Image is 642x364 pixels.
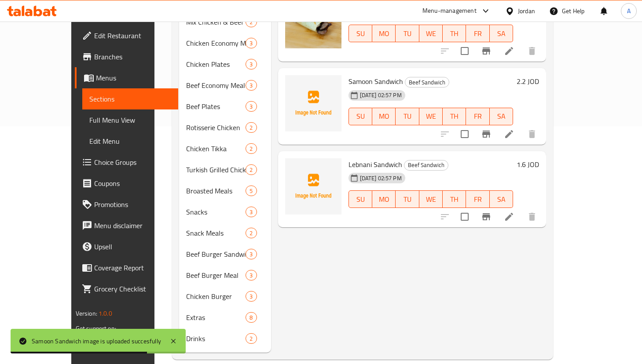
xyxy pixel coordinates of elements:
[466,25,489,42] button: FR
[94,157,172,167] span: Choice Groups
[376,27,392,40] span: MO
[76,308,97,319] span: Version:
[246,38,257,48] div: items
[443,108,466,125] button: TH
[75,257,179,278] a: Coverage Report
[75,236,179,257] a: Upsell
[99,308,112,319] span: 1.0.0
[246,312,257,323] div: items
[246,166,256,174] span: 2
[246,80,257,91] div: items
[399,193,415,206] span: TU
[82,109,179,131] a: Full Menu View
[376,110,392,123] span: MO
[186,270,246,280] span: Beef Burger Meal
[186,122,246,133] span: Rotisserie Chicken
[179,328,271,349] div: Drinks2
[186,291,246,302] span: Chicken Burger
[405,77,449,87] div: Beef Sandwich
[446,110,462,123] span: TH
[470,110,486,123] span: FR
[423,27,439,40] span: WE
[186,143,246,154] div: Chicken Tikka
[476,40,497,62] button: Branch-specific-item
[490,190,513,208] button: SA
[94,220,172,231] span: Menu disclaimer
[186,186,246,196] div: Broasted Meals
[372,108,396,125] button: MO
[186,80,246,91] div: Beef Economy Meals
[246,186,257,196] div: items
[246,60,256,69] span: 3
[246,59,257,69] div: items
[352,110,369,123] span: SU
[422,6,477,16] div: Menu-management
[246,228,257,238] div: items
[352,27,369,40] span: SU
[404,160,448,170] span: Beef Sandwich
[476,206,497,227] button: Branch-specific-item
[396,25,419,42] button: TU
[455,207,474,226] span: Select to update
[517,75,539,87] h6: 2.2 JOD
[376,193,392,206] span: MO
[179,244,271,265] div: Beef Burger Sandwich3
[246,145,256,153] span: 2
[186,249,246,259] span: Beef Burger Sandwich
[246,122,257,133] div: items
[32,336,161,346] div: Samoon Sandwich image is uploaded succesfully
[179,33,271,54] div: Chicken Economy Meals3
[94,178,172,189] span: Coupons
[405,77,449,87] span: Beef Sandwich
[94,284,172,294] span: Grocery Checklist
[75,194,179,215] a: Promotions
[75,25,179,46] a: Edit Restaurant
[246,313,256,322] span: 8
[455,42,474,60] span: Select to update
[94,51,172,62] span: Branches
[186,38,246,48] div: Chicken Economy Meals
[186,312,246,323] div: Extras
[179,222,271,244] div: Snack Meals2
[476,124,497,145] button: Branch-specific-item
[179,180,271,201] div: Broasted Meals5
[446,193,462,206] span: TH
[518,6,535,16] div: Jordan
[246,249,257,259] div: items
[404,160,448,171] div: Beef Sandwich
[285,75,341,131] img: Samoon Sandwich
[470,193,486,206] span: FR
[246,39,256,47] span: 3
[82,88,179,109] a: Sections
[179,117,271,138] div: Rotisserie Chicken2
[76,323,116,334] span: Get support on:
[246,292,256,301] span: 3
[490,25,513,42] button: SA
[399,110,415,123] span: TU
[521,40,543,62] button: delete
[186,101,246,112] span: Beef Plates
[75,173,179,194] a: Coupons
[186,59,246,69] div: Chicken Plates
[89,136,172,146] span: Edit Menu
[504,129,514,139] a: Edit menu item
[186,333,246,344] span: Drinks
[466,108,489,125] button: FR
[246,164,257,175] div: items
[423,110,439,123] span: WE
[352,193,369,206] span: SU
[419,25,443,42] button: WE
[179,201,271,222] div: Snacks3
[396,190,419,208] button: TU
[493,110,510,123] span: SA
[419,108,443,125] button: WE
[443,25,466,42] button: TH
[504,211,514,222] a: Edit menu item
[356,174,405,182] span: [DATE] 02:57 PM
[285,158,341,215] img: Lebnani Sandwich
[75,46,179,67] a: Branches
[186,228,246,238] span: Snack Meals
[179,159,271,180] div: Turkish Grilled Chicken2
